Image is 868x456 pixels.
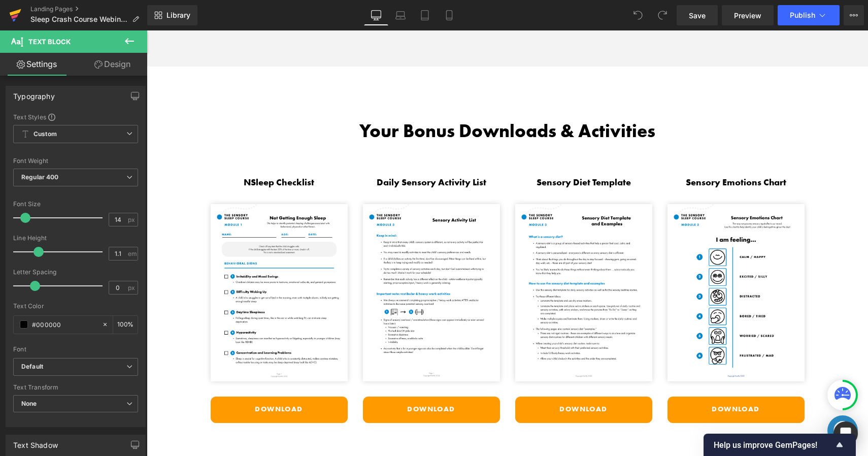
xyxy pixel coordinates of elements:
[21,363,43,371] i: Default
[790,11,815,19] span: Publish
[521,145,658,158] h3: Sensory Emotions Chart
[13,235,138,242] div: Line Height
[413,374,460,383] span: Download
[21,173,59,181] b: Regular 400
[216,366,353,393] a: Download
[147,5,197,25] a: New Library
[388,5,413,25] a: Laptop
[13,346,138,353] div: Font
[413,5,437,25] a: Tablet
[34,130,57,139] b: Custom
[128,250,137,257] span: em
[565,374,613,383] span: Download
[681,385,711,415] div: Messenger Dummy Widget
[722,5,774,25] a: Preview
[30,15,128,23] span: Sleep Crash Course Webinar - Replay
[108,374,156,383] span: Download
[844,5,864,25] button: More
[128,284,137,291] span: px
[689,10,706,21] span: Save
[369,366,506,393] a: Download
[21,400,37,407] b: None
[714,440,833,450] span: Help us improve GemPages!
[76,53,149,76] a: Design
[216,145,353,158] h3: Daily Sensory Activity List
[64,366,201,393] a: Download
[13,113,138,121] div: Text Styles
[166,11,190,20] span: Library
[714,439,846,451] button: Show survey - Help us improve GemPages!
[13,435,58,449] div: Text Shadow
[28,38,71,46] span: Text Block
[32,319,97,330] input: Color
[778,5,840,25] button: Publish
[652,5,673,25] button: Redo
[364,5,388,25] a: Desktop
[13,303,138,310] div: Text Color
[369,145,506,158] h3: Sensory Diet Template
[13,384,138,391] div: Text Transform
[13,86,55,101] div: Typography
[113,316,138,334] div: %
[64,145,201,158] h3: NSleep Checklist
[437,5,461,25] a: Mobile
[628,5,648,25] button: Undo
[13,269,138,276] div: Letter Spacing
[833,421,858,446] div: Open Intercom Messenger
[128,216,137,223] span: px
[13,201,138,208] div: Font Size
[521,366,658,393] a: Download
[260,374,308,383] span: Download
[30,5,147,13] a: Landing Pages
[734,10,761,21] span: Preview
[13,157,138,165] div: Font Weight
